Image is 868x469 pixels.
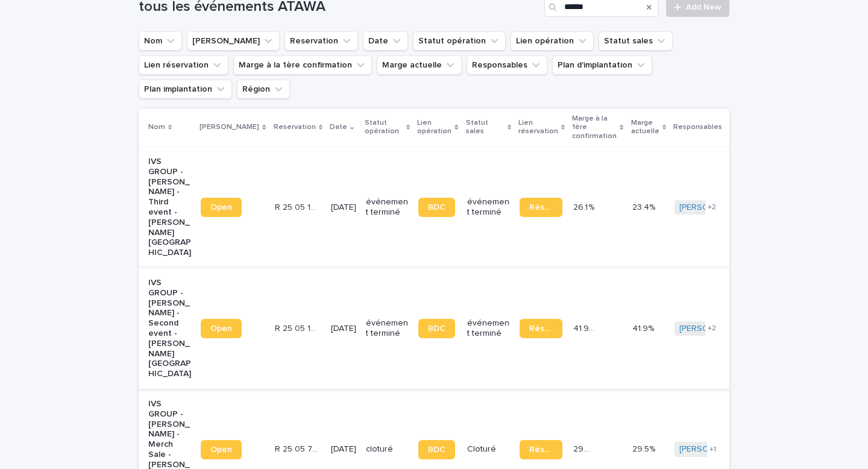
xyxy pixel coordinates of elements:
p: Nom [148,121,165,134]
a: Open [201,198,242,217]
a: [PERSON_NAME] [679,444,745,455]
span: Open [210,445,232,454]
a: BDC [418,440,455,459]
a: Réservation [520,440,562,459]
p: événement terminé [467,318,510,339]
a: [PERSON_NAME] [679,324,745,334]
p: Responsables [673,121,722,134]
span: BDC [428,324,445,333]
span: Open [210,203,232,212]
p: IVS GROUP - [PERSON_NAME] - Second event - [PERSON_NAME][GEOGRAPHIC_DATA] [148,278,191,379]
button: Date [363,31,408,51]
p: IVS GROUP - [PERSON_NAME] - Third event - [PERSON_NAME][GEOGRAPHIC_DATA] [148,157,191,258]
p: Lien réservation [518,116,558,139]
p: Reservation [274,121,316,134]
a: Open [201,319,242,338]
button: Lien Stacker [187,31,280,51]
p: 41.9% [632,321,656,334]
p: [DATE] [331,444,356,455]
p: Lien opération [417,116,451,139]
span: BDC [428,203,445,212]
span: + 1 [709,446,716,453]
p: [DATE] [331,324,356,334]
p: 29.5% [632,442,658,455]
button: Marge à la 1ère confirmation [233,55,372,75]
a: [PERSON_NAME] [679,203,745,213]
p: 23.4% [632,200,658,213]
span: Réservation [529,445,553,454]
button: Marge actuelle [377,55,462,75]
button: Plan d'implantation [552,55,652,75]
button: Lien opération [511,31,594,51]
p: cloturé [366,444,409,455]
a: BDC [418,198,455,217]
p: événement terminé [366,318,409,339]
span: + 2 [708,325,716,332]
p: Marge actuelle [631,116,659,139]
button: Responsables [467,55,547,75]
button: Reservation [285,31,358,51]
p: Marge à la 1ère confirmation [572,112,617,143]
p: événement terminé [467,197,510,218]
button: Nom [139,31,182,51]
p: 41.9 % [573,321,597,334]
button: Lien réservation [139,55,228,75]
p: 29.5 % [573,442,597,455]
a: BDC [418,319,455,338]
p: [PERSON_NAME] [200,121,259,134]
p: Date [330,121,347,134]
a: Réservation [520,319,562,338]
button: Plan implantation [139,80,232,99]
p: R 25 05 734 [275,442,320,455]
p: R 25 05 1112 [275,200,320,213]
span: Réservation [529,203,553,212]
span: BDC [428,445,445,454]
p: [DATE] [331,203,356,213]
p: Plan d'implantation [729,116,779,139]
button: Statut sales [599,31,673,51]
p: événement terminé [366,197,409,218]
p: Cloturé [467,444,510,455]
span: Réservation [529,324,553,333]
p: 26.1 % [573,200,597,213]
a: Réservation [520,198,562,217]
span: + 2 [708,204,716,211]
p: Statut opération [365,116,403,139]
span: Open [210,324,232,333]
span: Add New [686,3,722,11]
a: Open [201,440,242,459]
p: R 25 05 1088 [275,321,320,334]
p: Statut sales [466,116,505,139]
button: Statut opération [413,31,506,51]
button: Région [237,80,290,99]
